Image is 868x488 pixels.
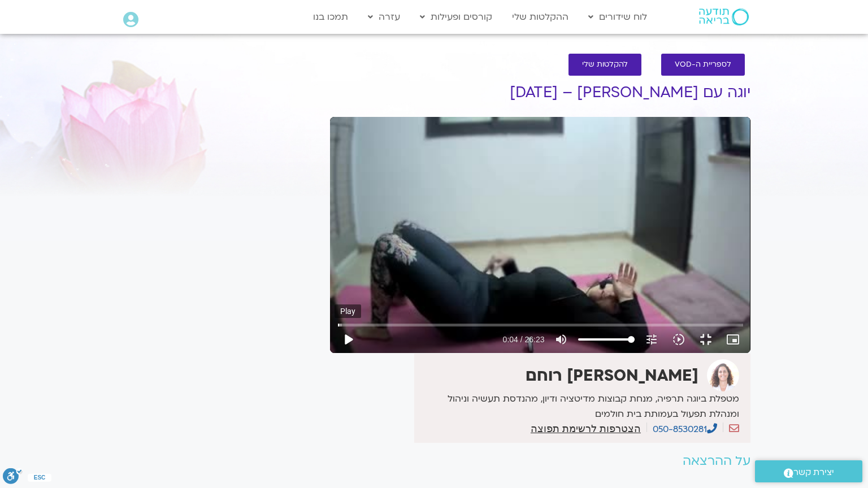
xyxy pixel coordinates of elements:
[330,454,750,468] h2: על ההרצאה
[755,460,862,482] a: יצירת קשר
[417,391,739,422] p: מטפלת ביוגה תרפיה, מנחת קבוצות מדיטציה ודיון, מהנדסת תעשיה וניהול ומנהלת תפעול בעמותת בית חולמים
[531,424,641,434] a: הצטרפות לרשימת תפוצה
[506,6,574,28] a: ההקלטות שלי
[307,6,354,28] a: תמכו בנו
[414,6,498,28] a: קורסים ופעילות
[330,84,750,101] h1: יוגה עם [PERSON_NAME] – [DATE]
[675,60,731,69] span: לספריית ה-VOD
[583,6,653,28] a: לוח שידורים
[699,8,749,25] img: תודעה בריאה
[582,60,628,69] span: להקלטות שלי
[526,365,698,386] strong: [PERSON_NAME] רוחם
[653,423,717,435] a: 050-8530281
[362,6,406,28] a: עזרה
[793,465,834,480] span: יצירת קשר
[707,359,739,391] img: אורנה סמלסון רוחם
[568,54,641,76] a: להקלטות שלי
[661,54,745,76] a: לספריית ה-VOD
